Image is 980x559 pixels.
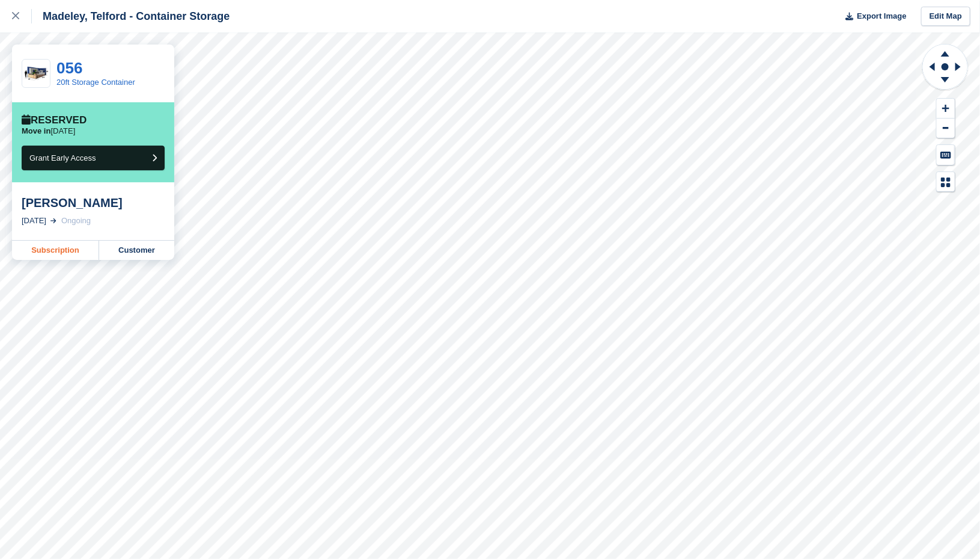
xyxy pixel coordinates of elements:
a: Subscription [12,241,99,260]
p: [DATE] [22,126,75,136]
div: [PERSON_NAME] [22,196,165,210]
img: 20-ft-container%20image.jpg [22,63,50,84]
img: arrow-right-light-icn-cde0832a797a2874e46488d9cf13f60e5c3a73dbe684e267c42b8395dfbc2abf.svg [50,218,56,223]
a: Customer [99,241,174,260]
div: Reserved [22,114,87,126]
span: Export Image [857,10,906,22]
div: Ongoing [61,215,91,227]
span: Move in [22,126,50,135]
a: 056 [56,59,82,77]
button: Export Image [838,7,907,26]
span: Grant Early Access [29,153,96,162]
button: Zoom Out [937,119,955,138]
div: Madeley, Telford - Container Storage [32,9,230,23]
a: Edit Map [921,7,970,26]
button: Zoom In [937,99,955,119]
div: [DATE] [22,215,46,227]
button: Grant Early Access [22,146,165,170]
button: Map Legend [937,172,955,192]
a: 20ft Storage Container [56,78,135,87]
button: Keyboard Shortcuts [937,145,955,165]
